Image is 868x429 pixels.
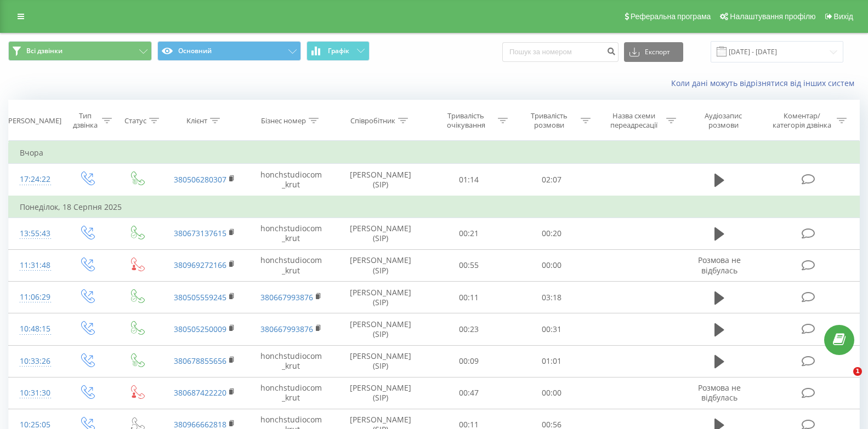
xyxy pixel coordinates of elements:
[307,41,370,61] button: Графік
[427,377,510,409] td: 00:47
[510,218,594,249] td: 00:20
[427,249,510,281] td: 00:55
[427,345,510,377] td: 00:09
[186,116,207,125] div: Клієнт
[8,41,152,61] button: Всі дзвінки
[248,164,334,196] td: honchstudiocom_krut
[510,345,594,377] td: 01:01
[6,116,61,125] div: [PERSON_NAME]
[427,282,510,313] td: 00:11
[71,111,99,130] div: Тип дзвінка
[20,287,50,308] div: 11:06:29
[853,367,862,376] span: 1
[260,292,313,302] a: 380667993876
[334,313,427,345] td: [PERSON_NAME] (SIP)
[631,12,711,21] span: Реферальна програма
[510,313,594,345] td: 00:31
[174,324,226,334] a: 380505250009
[20,169,50,190] div: 17:24:22
[9,196,860,218] td: Понеділок, 18 Серпня 2025
[690,111,757,130] div: Аудіозапис розмови
[698,255,741,275] span: Розмова не відбулась
[350,116,395,125] div: Співробітник
[174,387,226,398] a: 380687422220
[510,164,594,196] td: 02:07
[334,377,427,409] td: [PERSON_NAME] (SIP)
[261,116,306,125] div: Бізнес номер
[174,292,226,302] a: 380505559245
[20,318,50,340] div: 10:48:15
[770,111,834,130] div: Коментар/категорія дзвінка
[9,142,860,164] td: Вчора
[20,382,50,404] div: 10:31:30
[510,282,594,313] td: 03:18
[334,218,427,249] td: [PERSON_NAME] (SIP)
[427,164,510,196] td: 01:14
[248,249,334,281] td: honchstudiocom_krut
[248,377,334,409] td: honchstudiocom_krut
[427,218,510,249] td: 00:21
[605,111,663,130] div: Назва схеми переадресації
[334,249,427,281] td: [PERSON_NAME] (SIP)
[26,47,63,55] span: Всі дзвінки
[248,218,334,249] td: honchstudiocom_krut
[334,345,427,377] td: [PERSON_NAME] (SIP)
[328,47,349,55] span: Графік
[124,116,146,125] div: Статус
[174,174,226,185] a: 380506280307
[174,356,226,366] a: 380678855656
[157,41,301,61] button: Основний
[698,382,741,403] span: Розмова не відбулась
[20,255,50,276] div: 11:31:48
[20,351,50,372] div: 10:33:26
[730,12,815,21] span: Налаштування профілю
[831,367,857,393] iframe: Intercom live chat
[334,282,427,313] td: [PERSON_NAME] (SIP)
[248,345,334,377] td: honchstudiocom_krut
[427,313,510,345] td: 00:23
[20,223,50,244] div: 13:55:43
[510,249,594,281] td: 00:00
[174,228,226,238] a: 380673137615
[671,78,860,88] a: Коли дані можуть відрізнятися вiд інших систем
[502,42,619,62] input: Пошук за номером
[510,377,594,409] td: 00:00
[437,111,495,130] div: Тривалість очікування
[520,111,578,130] div: Тривалість розмови
[174,260,226,270] a: 380969272166
[834,12,853,21] span: Вихід
[334,164,427,196] td: [PERSON_NAME] (SIP)
[624,42,683,62] button: Експорт
[260,324,313,334] a: 380667993876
